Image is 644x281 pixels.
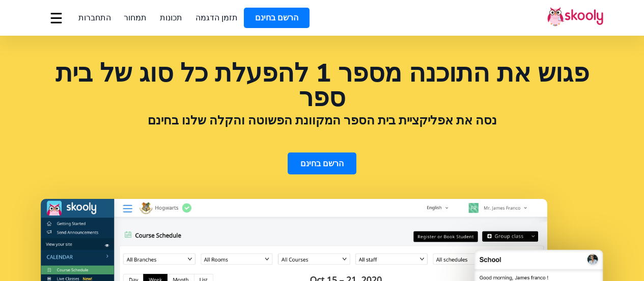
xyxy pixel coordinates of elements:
a: הרשם בחינם [288,152,356,174]
a: תזמן הדגמה [189,10,244,26]
h1: פגוש את התוכנה מספר 1 להפעלת כל סוג של בית ספר [41,61,603,110]
a: תכונות [153,10,189,26]
a: התחברות [72,10,118,26]
a: הרשם בחינם [244,8,310,28]
a: תמחור [118,10,154,26]
h2: נסה את אפליקציית בית הספר המקוונת הפשוטה והקלה שלנו בחינם [41,113,603,128]
img: Skooly [547,7,603,27]
span: תמחור [124,12,147,23]
span: התחברות [78,12,111,23]
button: dropdown menu [49,6,64,30]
